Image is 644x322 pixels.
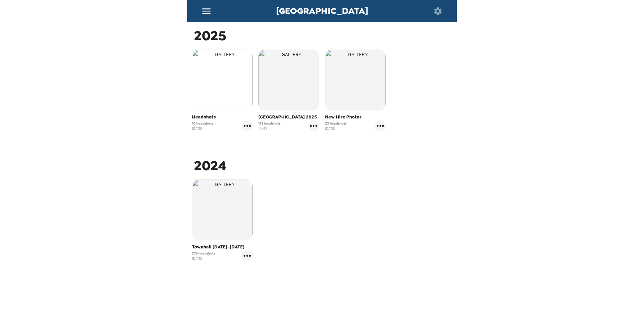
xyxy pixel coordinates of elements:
span: Townhall [DATE]-[DATE] [192,244,253,250]
span: Headshots [192,114,253,120]
img: gallery [258,50,319,110]
span: [DATE] [325,126,347,131]
button: gallery menu [308,120,319,131]
span: 10 headshots [192,121,213,126]
img: gallery [192,50,253,110]
span: [DATE] [192,126,213,131]
span: [GEOGRAPHIC_DATA] [276,6,368,16]
button: gallery menu [242,120,253,131]
span: New Hire Photos [325,114,386,120]
span: 23 headshots [325,121,347,126]
span: 276 headshots [192,251,215,256]
span: [DATE] [258,126,281,131]
button: gallery menu [242,250,253,261]
span: [GEOGRAPHIC_DATA] 2025 [258,114,319,120]
span: 2024 [194,157,226,175]
span: 2025 [194,27,226,45]
img: gallery [325,50,386,110]
img: gallery [192,180,253,240]
span: [DATE] [192,256,215,261]
span: 131 headshots [258,121,281,126]
button: gallery menu [375,120,386,131]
